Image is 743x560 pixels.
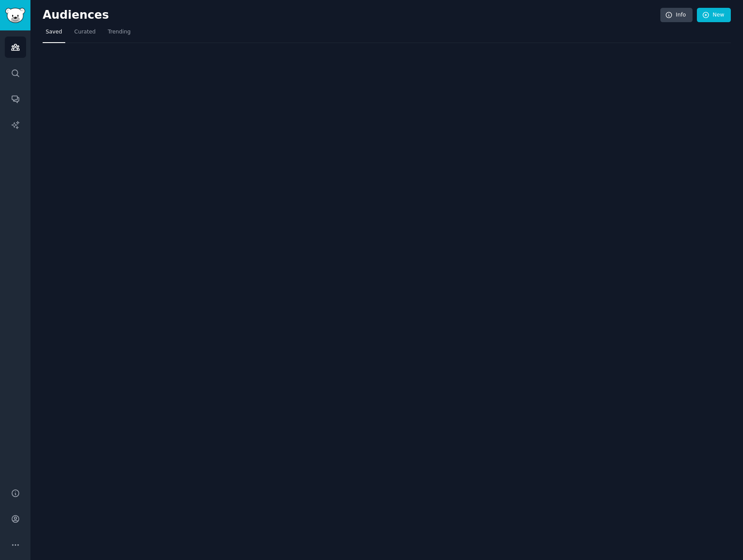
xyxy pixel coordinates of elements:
[5,8,25,23] img: GummySearch logo
[105,25,134,43] a: Trending
[697,8,731,23] a: New
[43,8,660,22] h2: Audiences
[660,8,693,23] a: Info
[46,28,62,36] span: Saved
[108,28,131,36] span: Trending
[71,25,99,43] a: Curated
[43,25,65,43] a: Saved
[74,28,96,36] span: Curated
